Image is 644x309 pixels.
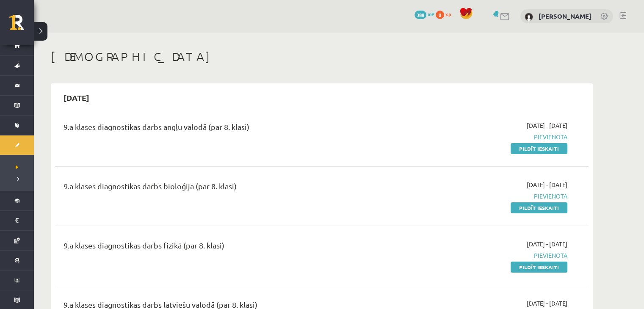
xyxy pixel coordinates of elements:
a: Rīgas 1. Tālmācības vidusskola [9,15,34,36]
span: [DATE] - [DATE] [527,240,567,248]
a: Pildīt ieskaiti [511,202,567,213]
span: [DATE] - [DATE] [527,299,567,308]
span: [DATE] - [DATE] [527,121,567,130]
div: 9.a klases diagnostikas darbs fizikā (par 8. klasi) [64,240,395,255]
a: 0 xp [436,11,455,17]
span: 0 [436,11,444,19]
h2: [DATE] [55,88,98,108]
a: 388 mP [415,11,434,17]
span: Pievienota [408,251,567,260]
span: xp [445,11,451,17]
span: 388 [415,11,426,19]
div: 9.a klases diagnostikas darbs angļu valodā (par 8. klasi) [64,121,395,137]
span: [DATE] - [DATE] [527,180,567,189]
div: 9.a klases diagnostikas darbs bioloģijā (par 8. klasi) [64,180,395,196]
img: Timofejs Bondarenko [525,13,533,21]
a: Pildīt ieskaiti [511,262,567,273]
span: Pievienota [408,132,567,141]
h1: [DEMOGRAPHIC_DATA] [51,50,593,64]
span: mP [428,11,434,17]
a: [PERSON_NAME] [539,12,591,20]
span: Pievienota [408,192,567,201]
a: Pildīt ieskaiti [511,143,567,154]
